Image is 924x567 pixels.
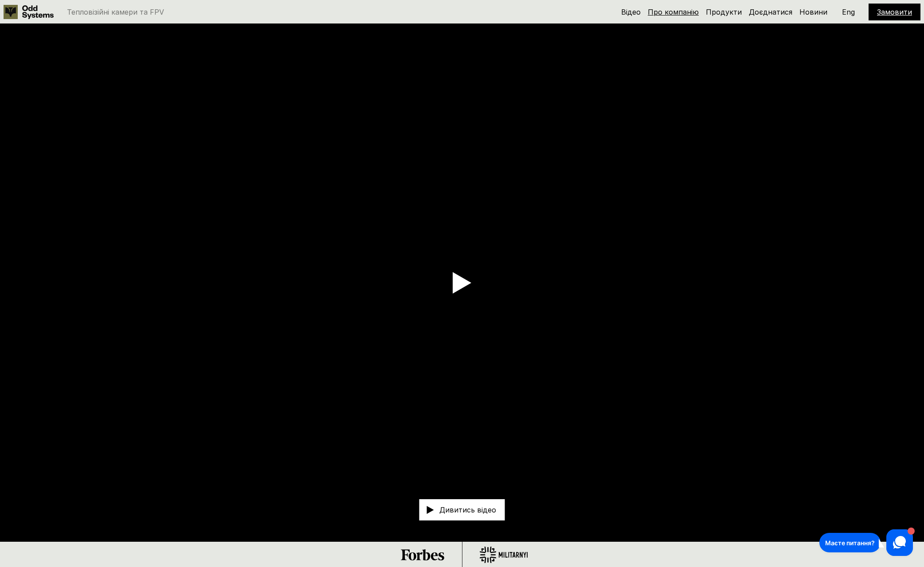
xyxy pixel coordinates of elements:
a: Про компанію [648,8,699,16]
a: Новини [799,8,827,16]
p: Дивитись відео [439,506,496,513]
a: Відео [621,8,641,16]
a: Доєднатися [749,8,792,16]
a: Замовити [877,8,912,16]
iframe: HelpCrunch [817,527,915,558]
p: Eng [842,8,855,16]
a: Продукти [706,8,742,16]
p: Тепловізійні камери та FPV [67,8,164,16]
